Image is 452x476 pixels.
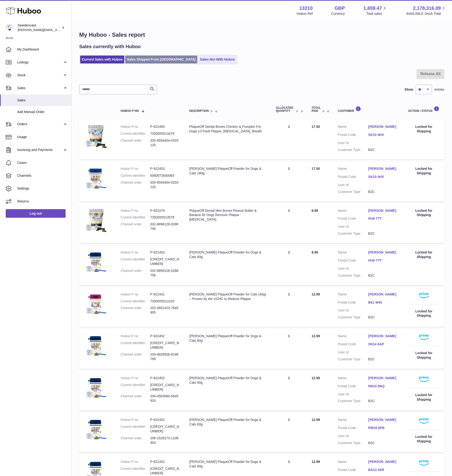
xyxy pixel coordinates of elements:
div: [PERSON_NAME] PlaqueOff Powder for Dogs & Cats 60g [189,460,266,469]
img: primelogo.png [419,460,429,466]
span: 2,178,316.09 [413,5,441,11]
dd: [CREDIT_CARD_NUMBER] [150,257,180,266]
a: B61 9HN [368,300,399,305]
dt: Channel order [121,269,150,278]
img: $_57.JPG [84,166,108,190]
dt: Name [338,250,368,256]
dd: B2C [368,441,399,445]
dt: Name [338,376,368,382]
dt: Postal Code [338,426,368,431]
dt: Postal Code [338,175,368,180]
a: 1,659.47 Total sales [364,5,388,16]
img: primelogo.png [419,292,429,298]
dd: [CREDIT_CARD_NUMBER] [150,383,180,392]
img: daniel.corbridge@swedencare.co.uk [6,24,13,31]
dt: Postal Code [338,384,368,390]
img: $_57.JPG [84,418,108,441]
img: primelogo.png [419,376,429,382]
dt: Channel order [121,306,150,315]
dt: Current identifier [121,383,150,392]
img: primelogo.png [419,334,429,340]
span: Add Manual Order [17,110,68,114]
dd: P-922441 [150,292,180,297]
dt: User Id [338,141,368,145]
dt: Huboo P no [121,334,150,338]
dt: Postal Code [338,216,368,222]
img: $_57.JPG [84,250,108,274]
a: [PERSON_NAME] [368,292,399,297]
span: 12.99 [312,418,320,422]
span: Channels [17,173,68,178]
dt: Customer Type [338,231,368,236]
span: Sales [17,98,68,103]
span: 12.99 [312,460,320,464]
a: SN14 6AP [368,342,399,347]
a: [PERSON_NAME] [368,460,399,464]
div: PlaqueOff Dental Bones Chicken & Pumpkin For Dogs 13 Pack Plaque, [MEDICAL_DATA], Breath [189,124,266,134]
dt: Name [338,418,368,423]
dt: Huboo P no [121,208,150,213]
dt: Channel order [121,222,150,231]
a: Sales Shipped From [GEOGRAPHIC_DATA] [125,56,197,63]
span: Sales [17,86,63,90]
a: SK10 4HX [368,175,399,179]
span: [PERSON_NAME][EMAIL_ADDRESS][PERSON_NAME][DOMAIN_NAME] [18,28,121,32]
span: Orders [17,122,63,126]
h1: My Huboo - Sales report [79,31,444,39]
dt: Customer Type [338,441,368,445]
div: Currency [331,11,345,16]
dd: 202-8896126-0286756 [150,269,180,278]
img: primelogo.png [419,418,429,424]
label: Show [405,87,413,92]
dt: Current identifier [121,131,150,136]
dt: Customer Type [338,315,368,320]
span: My Dashboard [17,47,68,52]
span: Invoicing and Payments [17,148,63,152]
div: PlaqueOff Dental Mini Bones Peanut Butter & Banana for Dogs Remove Plaque [MEDICAL_DATA] [189,208,266,222]
dd: B2C [368,315,399,320]
a: Current Sales with Huboo [80,56,124,63]
span: Total sales [366,11,387,16]
a: [PERSON_NAME] [368,208,399,213]
dt: Huboo P no [121,124,150,129]
dt: Name [338,166,368,172]
a: Sales Not With Huboo [198,56,236,63]
span: 17.50 [312,167,320,171]
td: 1 [271,245,307,285]
span: 12.99 [312,292,320,296]
dd: P-922452 [150,376,180,380]
dt: Huboo P no [121,166,150,171]
dd: B2C [368,399,399,403]
dt: Customer Type [338,190,368,194]
dt: Name [338,292,368,298]
dt: Name [338,334,368,340]
dt: Customer Type [338,399,368,403]
td: 1 [271,120,307,159]
dt: Current identifier [121,257,150,266]
div: [PERSON_NAME] PlaqueOff Powder for Dogs & Cats 60g [189,250,266,259]
dd: 204-4563580-5645920 [150,394,180,403]
dd: 202-8896126-0286756 [150,222,180,231]
dt: Postal Code [338,468,368,473]
dt: Customer Type [338,357,368,362]
dt: User Id [338,183,368,187]
img: $_57.JPG [84,208,108,232]
a: HU6 7TT [368,216,399,221]
dd: [CREDIT_CARD_NUMBER] [150,466,180,476]
span: Settings [17,186,68,191]
div: [PERSON_NAME] PlaqueOff Powder for Dogs & Cats 180g [189,166,266,176]
dt: Current identifier [121,341,150,350]
dt: User Id [338,224,368,229]
a: [PERSON_NAME] [368,418,399,422]
dt: Current identifier [121,173,150,178]
dt: Postal Code [338,258,368,264]
dd: B2C [368,273,399,278]
div: Swedencare [18,23,61,32]
strong: GBP [334,5,345,11]
td: 1 [271,287,307,327]
div: Locked for Shipping [408,351,440,360]
dt: Name [338,208,368,214]
dd: B2C [368,148,399,152]
span: entries [434,87,444,92]
dd: 206-1528173-1108304 [150,436,180,445]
